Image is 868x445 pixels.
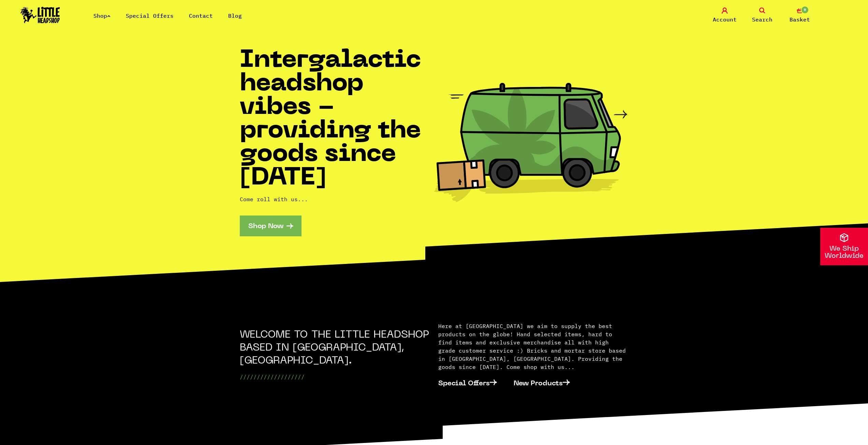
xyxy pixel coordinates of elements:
[240,216,301,236] a: Shop Now
[228,12,242,19] a: Blog
[783,8,817,24] a: 0 Basket
[240,195,434,203] p: Come roll with us...
[790,15,810,24] span: Basket
[126,12,174,19] a: Special Offers
[438,322,629,371] p: Here at [GEOGRAPHIC_DATA] we aim to supply the best products on the globe! Hand selected items, h...
[240,373,430,381] p: ///////////////////
[240,329,430,368] h2: WELCOME TO THE LITTLE HEADSHOP BASED IN [GEOGRAPHIC_DATA], [GEOGRAPHIC_DATA].
[801,6,809,14] span: 0
[189,12,213,19] a: Contact
[752,15,773,24] span: Search
[514,373,578,393] a: New Products
[820,246,868,260] p: We Ship Worldwide
[20,7,60,23] img: Little Head Shop Logo
[713,15,737,24] span: Account
[745,8,779,24] a: Search
[240,49,434,190] h1: Intergalactic headshop vibes - providing the goods since [DATE]
[438,373,505,393] a: Special Offers
[93,12,111,19] a: Shop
